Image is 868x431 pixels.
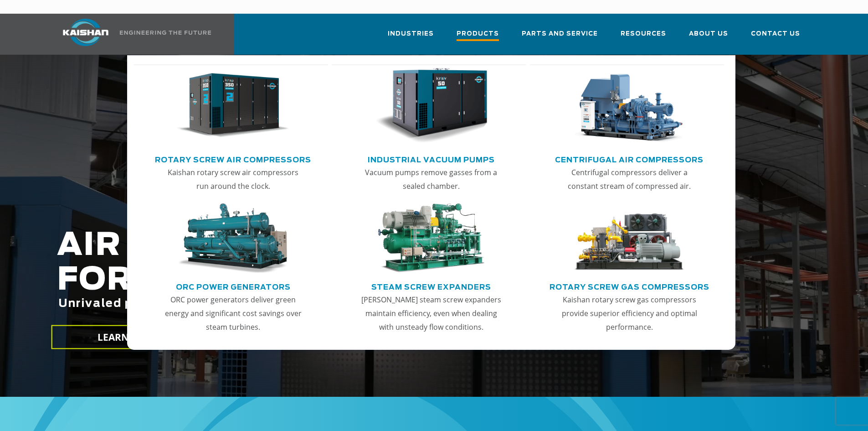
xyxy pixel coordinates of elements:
[457,29,499,41] span: Products
[97,331,160,344] span: LEARN MORE
[689,29,728,39] span: About Us
[388,22,434,53] a: Industries
[550,279,709,293] a: Rotary Screw Gas Compressors
[120,31,211,35] img: Engineering the future
[621,22,666,53] a: Resources
[375,68,487,144] img: thumb-Industrial-Vacuum-Pumps
[375,203,487,274] img: thumb-Steam-Screw-Expanders
[177,203,289,274] img: thumb-ORC-Power-Generators
[58,298,448,309] span: Unrivaled performance with up to 35% energy cost savings.
[558,166,700,193] p: Centrifugal compressors deliver a constant stream of compressed air.
[155,152,311,166] a: Rotary Screw Air Compressors
[573,68,685,144] img: thumb-Centrifugal-Air-Compressors
[360,166,502,193] p: Vacuum pumps remove gasses from a sealed chamber.
[522,29,598,39] span: Parts and Service
[368,152,495,166] a: Industrial Vacuum Pumps
[751,22,800,53] a: Contact Us
[177,68,289,144] img: thumb-Rotary-Screw-Air-Compressors
[751,29,800,39] span: Contact Us
[689,22,728,53] a: About Us
[162,166,304,193] p: Kaishan rotary screw air compressors run around the clock.
[162,293,304,334] p: ORC power generators deliver green energy and significant cost savings over steam turbines.
[176,279,291,293] a: ORC Power Generators
[51,14,213,55] a: Kaishan USA
[522,22,598,53] a: Parts and Service
[371,279,491,293] a: Steam Screw Expanders
[388,29,434,39] span: Industries
[555,152,704,166] a: Centrifugal Air Compressors
[360,293,502,334] p: [PERSON_NAME] steam screw expanders maintain efficiency, even when dealing with unsteady flow con...
[457,22,499,55] a: Products
[573,203,685,274] img: thumb-Rotary-Screw-Gas-Compressors
[621,29,666,39] span: Resources
[558,293,700,334] p: Kaishan rotary screw gas compressors provide superior efficiency and optimal performance.
[51,19,120,46] img: kaishan logo
[57,228,684,338] h2: AIR COMPRESSORS FOR THE
[51,325,206,349] a: LEARN MORE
